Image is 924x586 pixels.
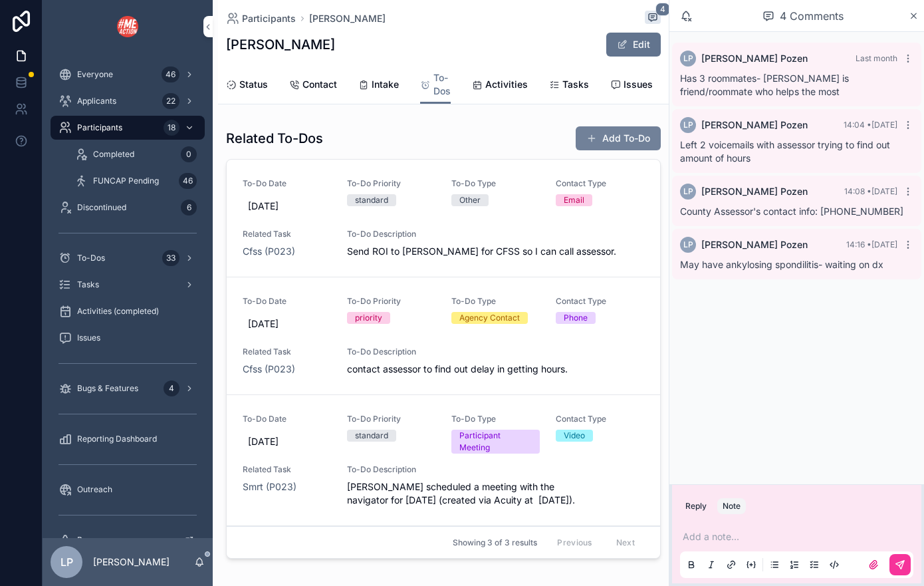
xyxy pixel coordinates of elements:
p: [PERSON_NAME] [93,555,170,569]
a: Applicants22 [51,89,205,113]
span: To-Do Type [451,414,540,424]
a: Status [226,73,268,99]
a: Everyone46 [51,63,205,86]
a: Cfss (P023) [243,245,295,258]
div: Email [564,194,584,206]
span: Contact Type [556,178,644,189]
a: To-Do Date[DATE]To-Do PrioritypriorityTo-Do TypeAgency ContactContact TypePhoneRelated TaskCfss (... [227,277,660,395]
span: [PERSON_NAME] Pozen [701,185,808,198]
a: Activities [472,73,528,99]
a: Add To-Do [576,126,661,150]
a: To-Dos33 [51,246,205,270]
span: Reporting Dashboard [77,434,157,444]
div: 4 [164,380,179,396]
div: Participant Meeting [459,430,532,454]
div: 46 [162,67,179,82]
span: Completed [93,149,134,160]
span: Status [239,78,268,91]
span: LP [683,120,693,130]
span: To-Do Description [347,347,644,357]
span: Issues [77,333,100,343]
span: To-Do Priority [347,414,435,424]
span: Contact Type [556,296,644,307]
div: 33 [162,250,179,266]
button: Reply [680,498,712,514]
a: FUNCAP Pending46 [66,169,205,193]
a: Bugs & Features4 [51,376,205,400]
a: Outreach [51,478,205,502]
span: To-Do Type [451,178,540,189]
div: standard [355,430,388,442]
div: scrollable content [43,53,213,538]
span: 4 Comments [780,8,844,24]
a: Basecamp [51,528,205,552]
a: Issues [51,326,205,350]
a: To-Do Date[DATE]To-Do PrioritystandardTo-Do TypeOtherContact TypeEmailRelated TaskCfss (P023)To-D... [227,160,660,277]
span: [DATE] [248,317,326,331]
span: FUNCAP Pending [93,176,159,186]
div: 18 [164,120,179,136]
a: To-Do Date[DATE]To-Do PrioritystandardTo-Do TypeParticipant MeetingContact TypeVideoRelated TaskS... [227,395,660,526]
a: Issues [610,73,653,99]
a: Contact [289,73,337,99]
span: LP [683,239,693,250]
a: Cfss (P023) [243,363,295,376]
span: Send ROI to [PERSON_NAME] for CFSS so I can call assessor. [347,245,644,258]
span: To-Do Priority [347,178,435,189]
a: Participants18 [51,116,205,140]
span: County Assessor's contact info: [PHONE_NUMBER] [680,206,903,217]
span: Related Task [243,229,331,239]
div: Agency Contact [459,312,520,324]
a: To-Dos [420,66,451,104]
a: Tasks [51,273,205,297]
span: Contact Type [556,414,644,424]
a: [PERSON_NAME] [309,12,386,25]
span: To-Do Description [347,229,644,239]
a: Smrt (P023) [243,480,296,494]
span: To-Do Type [451,296,540,307]
a: Activities (completed) [51,299,205,323]
div: 6 [181,200,197,216]
span: Has 3 roommates- [PERSON_NAME] is friend/roommate who helps the most [680,73,849,97]
div: 0 [181,146,197,162]
span: To-Do Date [243,414,331,424]
h1: [PERSON_NAME] [226,35,335,54]
span: Intake [372,78,399,91]
span: Related Task [243,347,331,357]
button: 4 [645,11,661,27]
span: [PERSON_NAME] Pozen [701,238,808,251]
span: LP [683,186,693,197]
span: To-Do Date [243,296,331,307]
span: To-Dos [77,253,105,263]
span: Participants [77,122,122,133]
span: Activities (completed) [77,306,159,317]
span: To-Do Date [243,178,331,189]
button: Note [717,498,746,514]
span: Outreach [77,484,112,495]
div: Video [564,430,585,442]
span: LP [683,53,693,64]
div: Note [723,501,741,512]
div: standard [355,194,388,206]
span: contact assessor to find out delay in getting hours. [347,363,644,376]
span: 14:08 • [DATE] [844,186,897,196]
a: Discontinued6 [51,196,205,220]
span: Tasks [77,279,99,290]
span: LP [60,554,73,570]
span: 4 [655,3,670,16]
span: [PERSON_NAME] Pozen [701,52,808,65]
span: Showing 3 of 3 results [453,537,537,548]
a: Completed0 [66,142,205,166]
span: Last month [856,53,897,63]
span: Applicants [77,96,116,106]
h1: Related To-Dos [226,129,323,148]
span: To-Do Description [347,464,644,475]
span: Basecamp [77,535,117,545]
span: Left 2 voicemails with assessor trying to find out amount of hours [680,139,890,164]
div: Other [459,194,481,206]
div: priority [355,312,382,324]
